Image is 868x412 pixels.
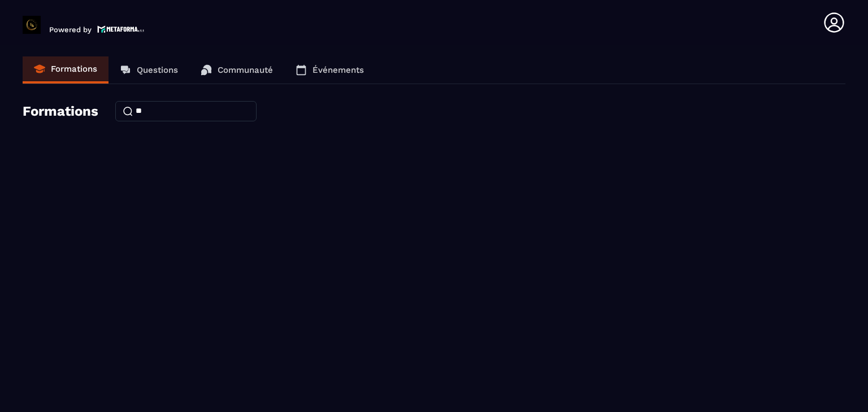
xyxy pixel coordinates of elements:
p: Événements [313,65,364,75]
img: logo-branding [23,16,41,34]
p: Formations [51,64,97,74]
img: logo [97,24,145,34]
h4: Formations [23,103,98,119]
a: Questions [108,56,189,84]
p: Questions [137,65,178,75]
a: Communauté [189,56,284,84]
p: Communauté [218,65,273,75]
a: Événements [284,56,375,84]
a: Formations [23,56,108,84]
p: Powered by [49,25,92,34]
